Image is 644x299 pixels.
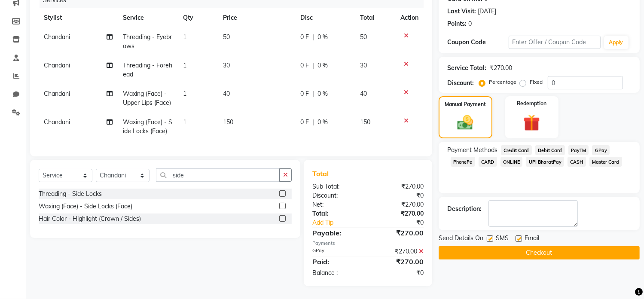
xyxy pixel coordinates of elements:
[501,157,523,167] span: ONLINE
[123,90,171,107] span: Waxing (Face) - Upper Lips (Face)
[300,61,309,70] span: 0 F
[44,61,70,69] span: Chandani
[568,145,589,155] span: PayTM
[123,118,172,135] span: Waxing (Face) - Side Locks (Face)
[295,8,354,27] th: Disc
[39,214,141,223] div: Hair Color - Highlight (Crown / Sides)
[183,61,186,69] span: 1
[447,204,482,214] div: Description:
[395,8,424,27] th: Action
[479,157,497,167] span: CARD
[312,89,314,98] span: |
[360,33,367,41] span: 50
[447,146,497,155] span: Payment Methods
[368,191,430,200] div: ₹0
[468,19,472,28] div: 0
[360,90,367,98] span: 40
[300,89,309,98] span: 0 F
[478,7,496,16] div: [DATE]
[368,247,430,256] div: ₹270.00
[312,240,424,247] div: Payments
[39,189,102,198] div: Threading - Side Locks
[447,7,476,16] div: Last Visit:
[568,157,586,167] span: CASH
[300,33,309,42] span: 0 F
[447,19,467,28] div: Points:
[451,157,475,167] span: PhonePe
[178,8,218,27] th: Qty
[526,157,564,167] span: UPI BharatPay
[223,90,230,98] span: 40
[368,182,430,191] div: ₹270.00
[360,61,367,69] span: 30
[39,202,132,211] div: Waxing (Face) - Side Locks (Face)
[496,234,509,244] span: SMS
[223,61,230,69] span: 30
[439,234,483,244] span: Send Details On
[360,118,370,126] span: 150
[306,268,368,278] div: Balance :
[317,118,328,127] span: 0 %
[223,33,230,41] span: 50
[44,118,70,126] span: Chandani
[368,200,430,209] div: ₹270.00
[518,113,545,133] img: _gift.svg
[39,8,118,27] th: Stylist
[452,113,478,132] img: _cash.svg
[355,8,395,27] th: Total
[156,168,280,182] input: Search or Scan
[183,90,186,98] span: 1
[501,145,532,155] span: Credit Card
[447,38,509,47] div: Coupon Code
[306,247,368,256] div: GPay
[300,118,309,127] span: 0 F
[123,33,172,50] span: Threading - Eyebrows
[183,33,186,41] span: 1
[447,79,474,88] div: Discount:
[123,61,172,78] span: Threading - Forehead
[44,90,70,98] span: Chandani
[592,145,610,155] span: GPay
[306,200,368,209] div: Net:
[368,228,430,238] div: ₹270.00
[306,218,378,227] a: Add Tip
[368,268,430,278] div: ₹0
[306,256,368,267] div: Paid:
[368,256,430,267] div: ₹270.00
[317,61,328,70] span: 0 %
[317,89,328,98] span: 0 %
[378,218,430,227] div: ₹0
[312,61,314,70] span: |
[306,182,368,191] div: Sub Total:
[447,64,486,73] div: Service Total:
[306,228,368,238] div: Payable:
[509,36,601,49] input: Enter Offer / Coupon Code
[445,101,486,108] label: Manual Payment
[218,8,296,27] th: Price
[118,8,178,27] th: Service
[489,78,516,86] label: Percentage
[535,145,565,155] span: Debit Card
[223,118,233,126] span: 150
[525,234,539,244] span: Email
[439,246,640,259] button: Checkout
[183,118,186,126] span: 1
[312,169,332,178] span: Total
[44,33,70,41] span: Chandani
[312,118,314,127] span: |
[317,33,328,42] span: 0 %
[306,191,368,200] div: Discount:
[604,36,629,49] button: Apply
[490,64,512,73] div: ₹270.00
[312,33,314,42] span: |
[306,209,368,218] div: Total:
[589,157,622,167] span: Master Card
[530,78,543,86] label: Fixed
[368,209,430,218] div: ₹270.00
[517,100,546,107] label: Redemption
